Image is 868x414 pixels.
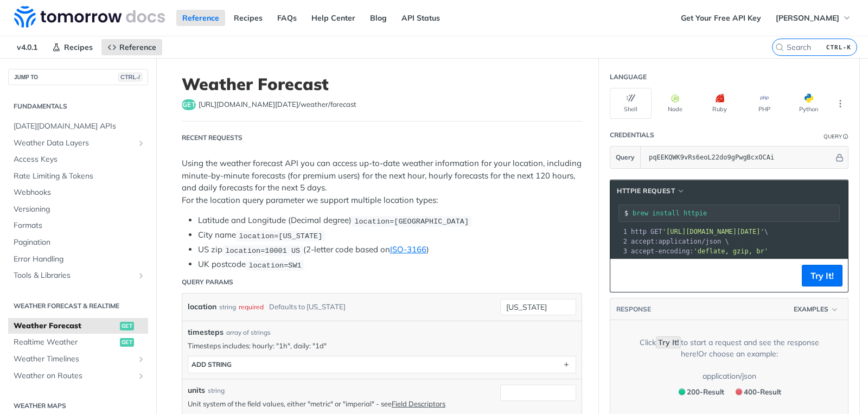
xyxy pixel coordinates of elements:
[119,42,156,52] span: Reference
[225,246,300,254] span: location=10001 US
[271,10,303,26] a: FAQs
[679,388,685,395] span: 200
[8,301,148,311] h2: Weather Forecast & realtime
[613,186,689,196] button: HTTPie Request
[137,139,145,148] button: Show subpages for Weather Data Layers
[392,399,445,408] a: Field Descriptors
[101,39,162,55] a: Reference
[627,337,832,360] div: Click to start a request and see the response here! Or choose an example:
[788,88,829,119] button: Python
[219,299,236,315] div: string
[824,42,854,53] kbd: CTRL-K
[390,244,426,254] a: ISO-3166
[8,201,148,218] a: Versioning
[137,372,145,380] button: Show subpages for Weather on Routes
[118,73,142,81] span: CTRL-/
[730,385,785,399] button: 400400-Result
[699,88,741,119] button: Ruby
[617,186,675,196] span: HTTPie Request
[364,10,393,26] a: Blog
[631,238,729,245] span: accept:application/json \
[198,258,582,271] li: UK postcode
[199,99,356,110] span: https://api.tomorrow.io/v4/weather/forecast
[656,336,681,348] code: Try It!
[633,209,839,217] input: Request instructions
[675,10,767,26] a: Get Your Free API Key
[269,299,346,315] div: Defaults to [US_STATE]
[188,327,224,338] span: timesteps
[14,321,117,332] span: Weather Forecast
[14,254,145,265] span: Error Handling
[228,10,269,26] a: Recipes
[137,355,145,364] button: Show subpages for Weather Timelines
[14,354,134,365] span: Weather Timelines
[736,388,742,395] span: 400
[248,261,301,269] span: location=SW1
[8,234,148,251] a: Pagination
[610,237,629,246] div: 2
[610,72,647,82] div: Language
[673,385,728,399] button: 200200-Result
[14,121,145,132] span: [DATE][DOMAIN_NAME] APIs
[610,246,629,256] div: 3
[8,318,148,334] a: Weather Forecastget
[198,244,582,256] li: US zip (2-letter code based on )
[182,99,196,110] span: get
[137,271,145,280] button: Show subpages for Tools & Libraries
[8,168,148,184] a: Rate Limiting & Tokens
[188,299,216,315] label: location
[794,304,828,314] span: Examples
[616,304,652,315] button: RESPONSE
[610,147,641,168] button: Query
[8,401,148,411] h2: Weather Maps
[8,334,148,351] a: Realtime Weatherget
[834,152,845,163] button: Hide
[14,270,134,281] span: Tools & Libraries
[610,227,629,237] div: 1
[610,88,652,119] button: Shell
[188,399,495,409] p: Unit system of the field values, either "metric" or "imperial" - see
[208,386,225,396] div: string
[610,130,654,140] div: Credentials
[14,138,134,149] span: Weather Data Layers
[8,368,148,384] a: Weather on RoutesShow subpages for Weather on Routes
[802,265,843,286] button: Try It!
[14,187,145,198] span: Webhooks
[46,39,99,55] a: Recipes
[198,214,582,227] li: Latitude and Longitude (Decimal degree)
[239,232,322,240] span: location=[US_STATE]
[188,356,576,373] button: ADD string
[120,338,134,347] span: get
[8,101,148,111] h2: Fundamentals
[14,154,145,165] span: Access Keys
[14,6,165,28] img: Tomorrow.io Weather API Docs
[770,10,857,26] button: [PERSON_NAME]
[832,95,848,112] button: More Languages
[843,134,848,139] i: Information
[8,351,148,367] a: Weather TimelinesShow subpages for Weather Timelines
[824,132,842,141] div: Query
[182,133,242,143] div: Recent Requests
[14,371,134,381] span: Weather on Routes
[775,43,784,52] svg: Search
[14,220,145,231] span: Formats
[776,13,839,23] span: [PERSON_NAME]
[8,118,148,135] a: [DATE][DOMAIN_NAME] APIs
[8,151,148,168] a: Access Keys
[182,277,233,287] div: Query Params
[8,267,148,284] a: Tools & LibrariesShow subpages for Tools & Libraries
[120,322,134,330] span: get
[694,247,768,255] span: 'deflate, gzip, br'
[188,385,205,396] label: units
[64,42,93,52] span: Recipes
[226,328,271,337] div: array of strings
[305,10,361,26] a: Help Center
[14,204,145,215] span: Versioning
[182,74,582,94] h1: Weather Forecast
[8,218,148,234] a: Formats
[8,251,148,267] a: Error Handling
[744,387,781,396] span: 400 - Result
[703,371,756,382] div: application/json
[824,132,848,141] div: QueryInformation
[395,10,446,26] a: API Status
